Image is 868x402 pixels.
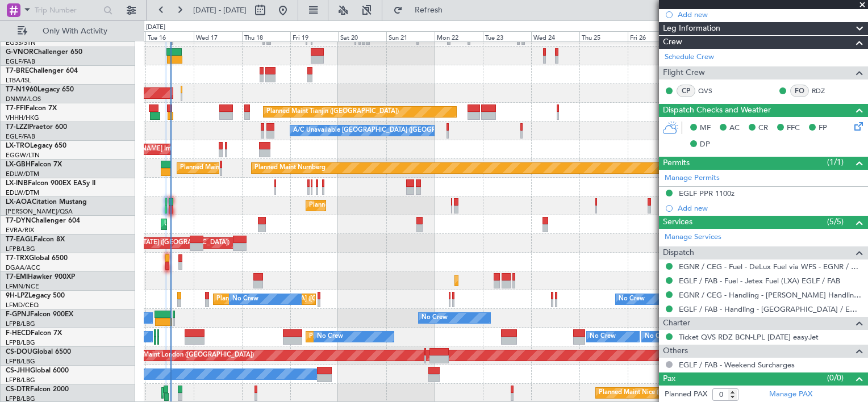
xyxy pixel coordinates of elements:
div: Tue 16 [145,31,194,41]
a: Manage Services [665,232,721,243]
a: T7-TRXGlobal 6500 [6,255,68,262]
div: No Crew [590,328,616,345]
div: Planned Maint [GEOGRAPHIC_DATA] ([GEOGRAPHIC_DATA]) [180,160,359,177]
a: T7-DYNChallenger 604 [6,217,80,224]
div: Tue 23 [483,31,531,41]
a: LFPB/LBG [6,357,35,366]
span: T7-TRX [6,255,29,262]
a: EGLF / FAB - Fuel - Jetex Fuel (LXA) EGLF / FAB [679,276,840,286]
a: LFPB/LBG [6,338,35,347]
span: FFC [787,123,800,134]
span: [DATE] - [DATE] [193,5,247,15]
div: EGLF PPR 1100z [679,189,735,198]
span: F-GPNJ [6,311,30,318]
span: T7-N1960 [6,86,37,93]
span: T7-BRE [6,68,29,74]
div: Mon 22 [435,31,483,41]
a: EDLW/DTM [6,189,39,197]
div: Unplanned Maint [GEOGRAPHIC_DATA] (Riga Intl) [164,216,310,233]
span: Services [663,216,692,229]
span: Charter [663,317,690,330]
a: LX-INBFalcon 900EX EASy II [6,180,95,187]
div: Add new [678,203,862,213]
a: 9H-LPZLegacy 500 [6,292,65,299]
a: T7-N1960Legacy 650 [6,86,74,93]
span: (5/5) [827,216,844,228]
div: No Crew [645,328,671,345]
a: QVS [698,86,724,96]
a: T7-FFIFalcon 7X [6,105,57,112]
div: Planned Maint [US_STATE] ([GEOGRAPHIC_DATA]) [84,235,229,252]
a: VHHH/HKG [6,114,39,122]
a: Schedule Crew [665,52,714,63]
span: Flight Crew [663,66,705,79]
a: F-GPNJFalcon 900EX [6,311,73,318]
span: T7-EMI [6,274,28,280]
span: Crew [663,36,682,49]
label: Planned PAX [665,389,707,400]
a: LTBA/ISL [6,76,31,85]
span: T7-DYN [6,217,31,224]
a: LX-AOACitation Mustang [6,199,87,206]
div: Planned Maint Nice ([GEOGRAPHIC_DATA]) [309,197,436,214]
a: LFPB/LBG [6,245,35,253]
a: G-VNORChallenger 650 [6,49,82,56]
input: Trip Number [35,2,100,19]
a: Ticket QVS RDZ BCN-LPL [DATE] easyJet [679,332,819,342]
div: Sun 21 [386,31,435,41]
a: LFMD/CEQ [6,301,39,309]
button: Refresh [388,1,456,19]
div: [DATE] [146,23,165,32]
div: No Crew [619,291,645,308]
div: Planned Maint Tianjin ([GEOGRAPHIC_DATA]) [266,103,399,120]
a: Manage PAX [769,389,812,400]
span: Dispatch Checks and Weather [663,104,771,117]
a: EDLW/DTM [6,170,39,178]
span: 9H-LPZ [6,292,28,299]
a: LX-GBHFalcon 7X [6,161,62,168]
span: MF [700,123,711,134]
a: Manage Permits [665,173,720,184]
div: Thu 25 [579,31,628,41]
span: CS-DTR [6,386,30,393]
span: Dispatch [663,246,694,259]
div: Planned Maint Nurnberg [254,160,325,177]
a: EGLF/FAB [6,132,35,141]
a: T7-BREChallenger 604 [6,68,78,74]
a: DGAA/ACC [6,263,40,272]
span: LX-INB [6,180,28,187]
a: EGNR / CEG - Fuel - DeLux Fuel via WFS - EGNR / CEG [679,262,862,271]
div: Planned Maint [GEOGRAPHIC_DATA] ([GEOGRAPHIC_DATA]) [309,328,488,345]
span: Pax [663,372,675,386]
span: Permits [663,157,690,170]
a: LFPB/LBG [6,376,35,384]
span: T7-FFI [6,105,26,112]
span: Refresh [405,6,453,14]
a: EGLF / FAB - Weekend Surcharges [679,360,795,370]
a: LX-TROLegacy 650 [6,143,66,149]
a: RDZ [812,86,837,96]
span: G-VNOR [6,49,34,56]
a: EGSS/STN [6,39,36,47]
div: Planned [GEOGRAPHIC_DATA] ([GEOGRAPHIC_DATA]) [216,291,377,308]
div: Fri 26 [628,31,676,41]
div: Sat 20 [338,31,386,41]
span: CS-JHH [6,367,30,374]
div: A/C Unavailable [GEOGRAPHIC_DATA] ([GEOGRAPHIC_DATA]) [293,122,478,139]
span: Leg Information [663,22,720,35]
a: LFMN/NCE [6,282,39,291]
span: CR [758,123,768,134]
div: FO [790,85,809,97]
a: CS-JHHGlobal 6000 [6,367,69,374]
span: LX-AOA [6,199,32,206]
a: DNMM/LOS [6,95,41,103]
div: Wed 17 [194,31,242,41]
a: EGLF / FAB - Handling - [GEOGRAPHIC_DATA] / EGLF / FAB [679,304,862,314]
div: Add new [678,10,862,19]
div: CP [677,85,695,97]
a: EGLF/FAB [6,57,35,66]
span: (1/1) [827,156,844,168]
div: No Crew [422,309,448,326]
a: T7-EMIHawker 900XP [6,274,75,280]
div: Planned Maint London ([GEOGRAPHIC_DATA]) [118,347,254,364]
